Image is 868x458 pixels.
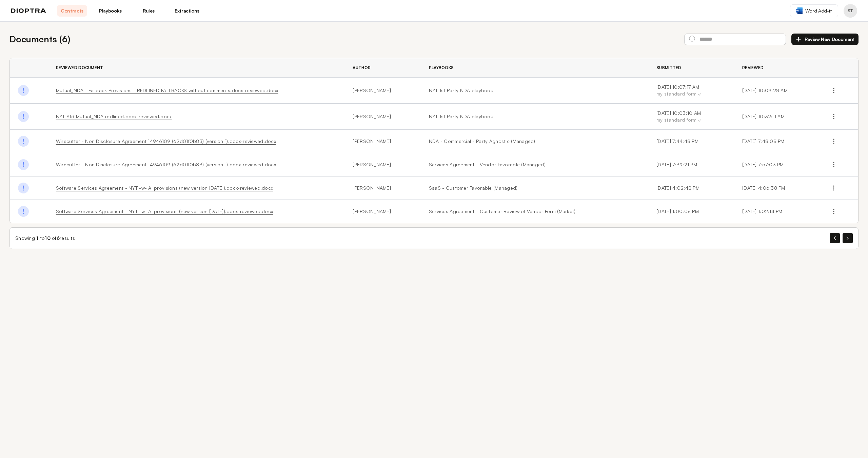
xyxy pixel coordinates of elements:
[9,33,70,46] h2: Documents ( 6 )
[56,208,273,214] a: Software Services Agreement - NYT -w- AI provisions (new version [DATE]).docx-reviewed.docx
[734,130,820,153] td: [DATE] 7:48:08 PM
[429,185,640,191] a: SaaS - Customer Favorable (Managed)
[734,153,820,176] td: [DATE] 7:57:03 PM
[734,78,820,104] td: [DATE] 10:09:28 AM
[344,176,420,200] td: [PERSON_NAME]
[734,104,820,130] td: [DATE] 10:32:11 AM
[429,113,640,120] a: NYT 1st Party NDA playbook
[18,206,29,217] img: Done
[790,4,838,17] a: Word Add-in
[344,104,420,130] td: [PERSON_NAME]
[36,235,38,241] span: 1
[95,5,125,17] a: Playbooks
[134,5,164,17] a: Rules
[56,162,276,167] a: Wirecutter - Non Disclosure Agreement 14946109 (62d01f0b83) (version 1).docx-reviewed.docx
[844,4,857,18] button: Profile menu
[172,5,202,17] a: Extractions
[648,58,734,78] th: Submitted
[648,153,734,176] td: [DATE] 7:39:21 PM
[429,161,640,168] a: Services Agreement - Vendor Favorable (Managed)
[648,176,734,200] td: [DATE] 4:02:42 PM
[57,235,60,241] span: 6
[805,7,832,14] span: Word Add-in
[15,235,75,242] div: Showing to of results
[18,183,29,193] img: Done
[18,85,29,96] img: Done
[734,58,820,78] th: Reviewed
[656,90,726,97] div: my standard form ✓
[796,7,803,14] img: word
[56,113,172,119] a: NYT Std Mutual_NDA redlined.docx-reviewed.docx
[830,233,840,243] button: Previous
[11,8,46,13] img: logo
[56,138,276,144] a: Wirecutter - Non Disclosure Agreement 14946109 (62d01f0b83) (version 1).docx-reviewed.docx
[18,111,29,122] img: Done
[791,34,859,45] button: Review New Document
[656,117,726,123] div: my standard form ✓
[344,58,420,78] th: Author
[56,185,273,191] a: Software Services Agreement - NYT -w- AI provisions (new version [DATE]).docx-reviewed.docx
[344,78,420,104] td: [PERSON_NAME]
[45,235,51,241] span: 10
[344,153,420,176] td: [PERSON_NAME]
[421,58,648,78] th: Playbooks
[648,200,734,223] td: [DATE] 1:00:08 PM
[648,104,734,130] td: [DATE] 10:03:10 AM
[48,58,345,78] th: Reviewed Document
[734,176,820,200] td: [DATE] 4:06:38 PM
[344,130,420,153] td: [PERSON_NAME]
[648,78,734,104] td: [DATE] 10:07:17 AM
[429,138,640,145] a: NDA - Commercial - Party Agnostic (Managed)
[56,87,278,93] a: Mutual_NDA - Fallback Provisions - REDLINED FALLBACKS without comments.docx-reviewed.docx
[429,208,640,215] a: Services Agreement - Customer Review of Vendor Form (Market)
[344,200,420,223] td: [PERSON_NAME]
[734,200,820,223] td: [DATE] 1:02:14 PM
[57,5,87,17] a: Contracts
[429,87,640,94] a: NYT 1st Party NDA playbook
[18,136,29,147] img: Done
[18,159,29,170] img: Done
[843,233,853,243] button: Next
[648,130,734,153] td: [DATE] 7:44:48 PM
